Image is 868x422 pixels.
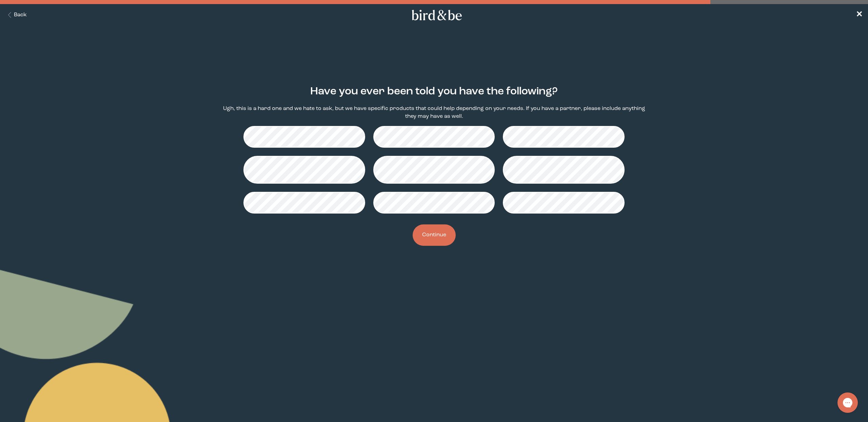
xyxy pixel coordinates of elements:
h2: Have you ever been told you have the following? [310,84,558,99]
span: ✕ [856,11,863,19]
p: Ugh, this is a hard one and we hate to ask, but we have specific products that could help dependi... [222,105,646,121]
button: Continue [413,224,456,246]
iframe: Gorgias live chat messenger [834,390,861,415]
button: Back Button [5,11,27,19]
a: ✕ [856,9,863,21]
